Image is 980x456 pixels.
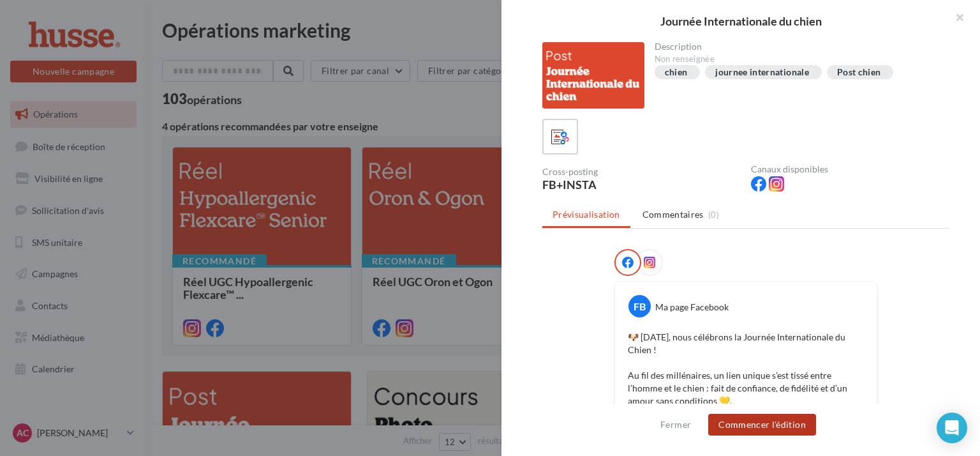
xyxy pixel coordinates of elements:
[655,417,696,432] button: Fermer
[655,42,940,51] div: Description
[655,54,940,65] div: Non renseignée
[708,414,816,436] button: Commencer l'édition
[655,301,729,314] div: Ma page Facebook
[837,68,881,77] div: Post chien
[542,179,741,190] div: FB+INSTA
[642,208,704,221] span: Commentaires
[715,68,809,77] div: journee internationale
[628,295,651,317] div: FB
[542,167,741,176] div: Cross-posting
[751,165,949,174] div: Canaux disponibles
[708,209,719,220] span: (0)
[665,68,688,77] div: chien
[937,413,967,443] div: Open Intercom Messenger
[522,15,960,27] div: Journée Internationale du chien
